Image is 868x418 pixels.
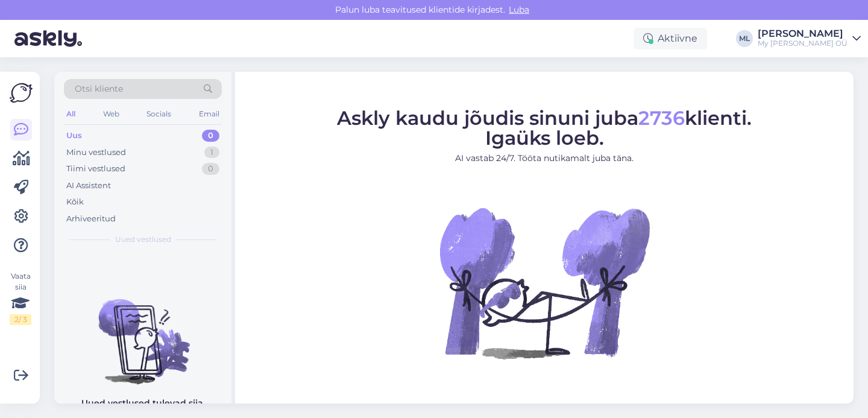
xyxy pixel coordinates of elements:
[54,277,231,386] img: No chats
[758,29,861,48] a: [PERSON_NAME]My [PERSON_NAME] OÜ
[337,151,752,164] p: AI vastab 24/7. Tööta nutikamalt juba täna.
[144,106,174,122] div: Socials
[197,106,222,122] div: Email
[202,130,219,142] div: 0
[66,180,111,192] div: AI Assistent
[10,271,31,325] div: Vaata siia
[66,147,126,159] div: Minu vestlused
[10,81,33,104] img: Askly Logo
[638,106,685,129] span: 2736
[66,130,82,142] div: Uus
[75,83,123,95] span: Otsi kliente
[758,29,848,39] div: [PERSON_NAME]
[66,163,125,175] div: Tiimi vestlused
[758,39,848,48] div: My [PERSON_NAME] OÜ
[64,106,78,122] div: All
[115,234,171,245] span: Uued vestlused
[81,397,205,410] p: Uued vestlused tulevad siia.
[505,4,533,15] span: Luba
[736,30,753,47] div: ML
[204,147,219,159] div: 1
[202,163,219,175] div: 0
[337,106,752,149] span: Askly kaudu jõudis sinuni juba klienti. Igaüks loeb.
[66,196,84,208] div: Kõik
[634,28,707,49] div: Aktiivne
[436,174,653,391] img: No Chat active
[66,213,116,225] div: Arhiveeritud
[101,106,122,122] div: Web
[10,314,31,325] div: 2 / 3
